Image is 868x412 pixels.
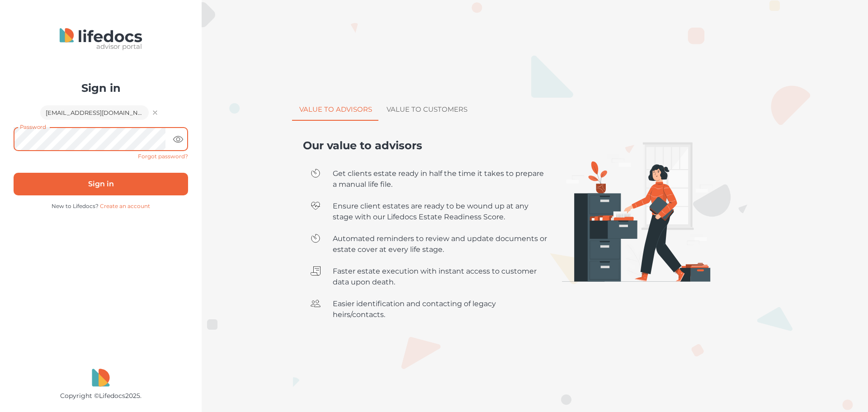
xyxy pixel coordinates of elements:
[14,203,188,210] p: New to Lifedocs?
[14,81,188,95] h3: Sign in
[49,43,142,50] div: advisor portal
[333,298,548,320] span: Easier identification and contacting of legacy heirs/contacts.
[292,99,379,121] button: Value to advisors
[60,390,142,401] p: Copyright © Lifedocs 2025 .
[292,99,868,121] div: advisors and customer value tabs
[20,123,46,131] label: Password
[14,173,188,195] button: Sign in
[138,153,188,160] a: Forgot password?
[333,233,548,255] span: Automated reminders to review and update documents or estate cover at every life stage.
[40,109,149,117] span: [EMAIL_ADDRESS][DOMAIN_NAME]
[333,266,548,288] span: Faster estate execution with instant access to customer data upon death.
[379,99,475,121] button: Value to customers
[303,139,555,152] h3: Our value to advisors
[169,130,187,148] button: toggle password visibility
[100,203,150,209] a: Create an account
[333,201,548,223] span: Ensure client estates are ready to be wound up at any stage with our Lifedocs Estate Readiness Sc...
[333,168,548,190] span: Get clients estate ready in half the time it takes to prepare a manual life file.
